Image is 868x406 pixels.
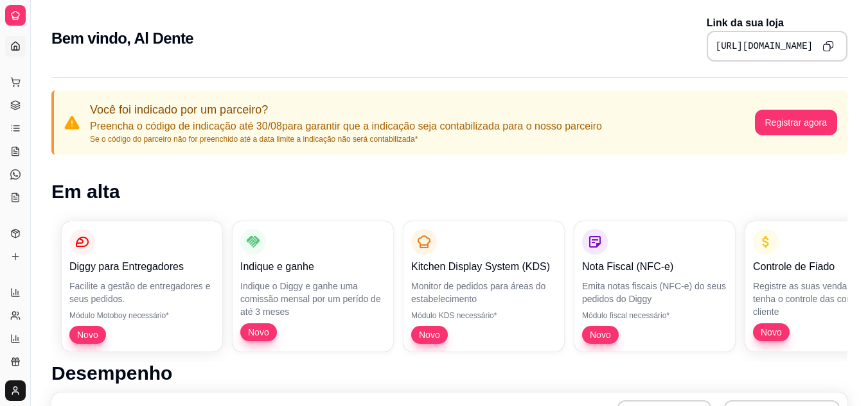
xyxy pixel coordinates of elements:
[72,328,103,341] span: Novo
[411,310,556,321] p: Módulo KDS necessário*
[411,280,556,305] p: Monitor de pedidos para áreas do estabelecimento
[69,280,215,305] p: Facilite a gestão de entregadores e seus pedidos.
[90,101,602,119] p: Você foi indicado por um parceiro?
[707,15,847,31] p: Link da sua loja
[756,326,787,339] span: Novo
[716,40,813,53] pre: [URL][DOMAIN_NAME]
[90,134,602,144] p: Se o código do parceiro não for preenchido até a data limite a indicação não será contabilizada*
[240,259,385,275] p: Indique e ganhe
[818,36,838,56] button: Copy to clipboard
[582,310,727,321] p: Módulo fiscal necessário*
[403,221,564,351] button: Kitchen Display System (KDS)Monitor de pedidos para áreas do estabelecimentoMódulo KDS necessário...
[582,280,727,305] p: Emita notas fiscais (NFC-e) do seus pedidos do Diggy
[582,259,727,275] p: Nota Fiscal (NFC-e)
[51,28,193,49] h2: Bem vindo, Al Dente
[51,362,847,385] h1: Desempenho
[69,310,215,321] p: Módulo Motoboy necessário*
[240,280,385,318] p: Indique o Diggy e ganhe uma comissão mensal por um perído de até 3 meses
[62,221,222,351] button: Diggy para EntregadoresFacilite a gestão de entregadores e seus pedidos.Módulo Motoboy necessário...
[69,259,215,275] p: Diggy para Entregadores
[414,328,445,341] span: Novo
[90,119,602,134] p: Preencha o código de indicação até 30/08 para garantir que a indicação seja contabilizada para o ...
[243,326,274,339] span: Novo
[574,221,735,351] button: Nota Fiscal (NFC-e)Emita notas fiscais (NFC-e) do seus pedidos do DiggyMódulo fiscal necessário*Novo
[51,180,847,203] h1: Em alta
[755,110,838,135] button: Registrar agora
[233,221,393,351] button: Indique e ganheIndique o Diggy e ganhe uma comissão mensal por um perído de até 3 mesesNovo
[585,328,616,341] span: Novo
[411,259,556,275] p: Kitchen Display System (KDS)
